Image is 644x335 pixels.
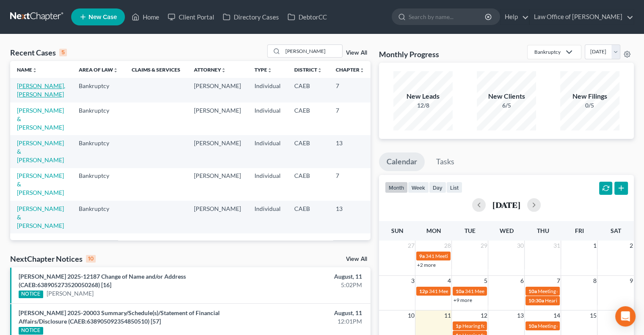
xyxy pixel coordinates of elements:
button: list [446,182,462,193]
i: unfold_more [32,68,37,73]
div: 12/8 [393,101,453,110]
i: unfold_more [113,68,118,73]
span: 28 [443,241,451,251]
span: 12 [479,310,488,321]
div: 6/5 [477,101,536,110]
span: 341 Meeting for [PERSON_NAME] [428,288,505,294]
td: Individual [248,168,287,201]
td: [PERSON_NAME] [187,201,248,233]
div: 5:02PM [253,281,362,289]
h3: Monthly Progress [379,49,439,59]
td: [PERSON_NAME] [187,102,248,135]
span: 10a [528,288,536,294]
span: 341 Meeting for [PERSON_NAME] & [PERSON_NAME] [425,253,546,259]
span: 1 [592,241,597,251]
i: unfold_more [359,68,365,73]
a: [PERSON_NAME] & [PERSON_NAME] [17,172,64,196]
td: 7 [329,102,371,135]
h2: [DATE] [492,200,520,209]
button: week [408,182,429,193]
input: Search by name... [409,9,486,25]
span: Thu [536,227,549,234]
a: Area of Lawunfold_more [79,66,118,73]
a: Law Office of [PERSON_NAME] [530,9,633,25]
span: 8 [592,276,597,286]
td: CAEB [287,78,329,102]
a: Help [500,9,529,25]
div: Open Intercom Messenger [615,306,636,327]
i: unfold_more [317,68,322,73]
td: Bankruptcy [72,78,125,102]
span: 10 [406,310,415,321]
a: [PERSON_NAME] [47,289,94,298]
button: day [429,182,446,193]
span: Wed [499,227,513,234]
a: [PERSON_NAME] & [PERSON_NAME] [17,205,64,229]
div: August, 11 [253,272,362,281]
td: Individual [248,102,287,135]
span: 5 [483,276,488,286]
td: Individual [248,135,287,168]
div: 0/5 [560,101,619,110]
td: CAEB [287,201,329,233]
i: unfold_more [267,68,272,73]
a: [PERSON_NAME], [PERSON_NAME] [17,82,65,98]
a: Directory Cases [218,9,283,25]
td: 13 [329,201,371,233]
a: Districtunfold_more [294,66,322,73]
div: NOTICE [19,327,43,335]
span: Sat [610,227,621,234]
td: [PERSON_NAME] [187,168,248,201]
td: 13 [329,135,371,168]
span: New Case [88,14,117,20]
div: NOTICE [19,291,43,298]
a: Nameunfold_more [17,66,37,73]
span: 12p [419,288,428,294]
span: Sun [391,227,403,234]
span: 29 [479,241,488,251]
span: 341 Meeting for [PERSON_NAME] [464,288,541,294]
span: 10:30a [528,297,544,304]
span: 6 [519,276,524,286]
td: CAEB [287,102,329,135]
a: Attorneyunfold_more [194,66,226,73]
span: 10a [528,323,536,329]
td: Individual [248,201,287,233]
span: 7 [556,276,561,286]
span: 1p [455,323,461,329]
span: 3 [410,276,415,286]
span: 14 [552,310,561,321]
span: 31 [552,241,561,251]
div: 5 [59,49,67,56]
div: NextChapter Notices [10,254,96,264]
span: Hearing for [PERSON_NAME] [462,323,528,329]
span: Tue [464,227,475,234]
span: 30 [516,241,524,251]
div: New Filings [560,91,619,101]
div: Bankruptcy [534,48,561,55]
button: month [385,182,408,193]
div: Recent Cases [10,47,67,58]
span: 9a [419,253,424,259]
a: [PERSON_NAME] 2025-12187 Change of Name and/or Address (CAEB:638905273520050268) [16] [19,273,186,288]
a: +2 more [417,262,435,268]
a: +9 more [453,297,472,303]
span: 2 [629,241,634,251]
td: Bankruptcy [72,135,125,168]
a: Calendar [379,152,425,171]
td: Individual [248,78,287,102]
span: Fri [575,227,583,234]
td: CAEB [287,135,329,168]
span: 10a [455,288,464,294]
td: CAEB [287,168,329,201]
td: Bankruptcy [72,102,125,135]
td: 7 [329,78,371,102]
div: New Leads [393,91,453,101]
td: 7 [329,168,371,201]
td: [PERSON_NAME] [187,78,248,102]
a: Home [127,9,163,25]
a: DebtorCC [283,9,331,25]
i: unfold_more [221,68,226,73]
span: 11 [443,310,451,321]
a: [PERSON_NAME] & [PERSON_NAME] [17,107,64,131]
